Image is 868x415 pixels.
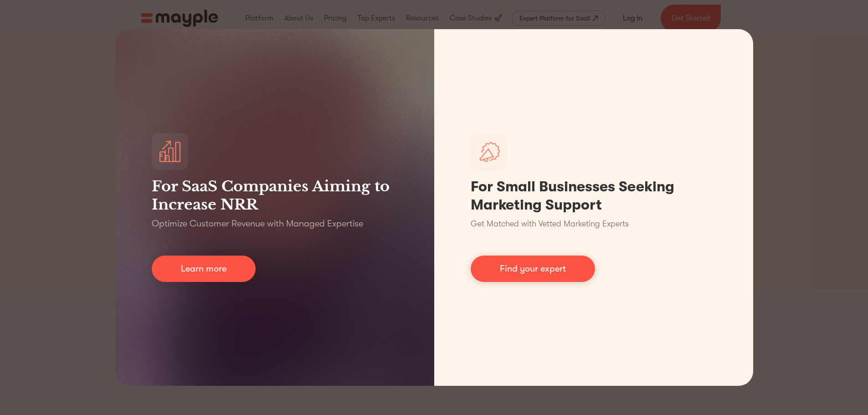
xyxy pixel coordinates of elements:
h3: For SaaS Companies Aiming to Increase NRR [152,177,398,214]
h1: For Small Businesses Seeking Marketing Support [471,178,717,214]
a: Learn more [152,256,256,282]
a: Find your expert [471,256,595,282]
p: Optimize Customer Revenue with Managed Expertise [152,217,363,230]
p: Get Matched with Vetted Marketing Experts [471,218,629,230]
